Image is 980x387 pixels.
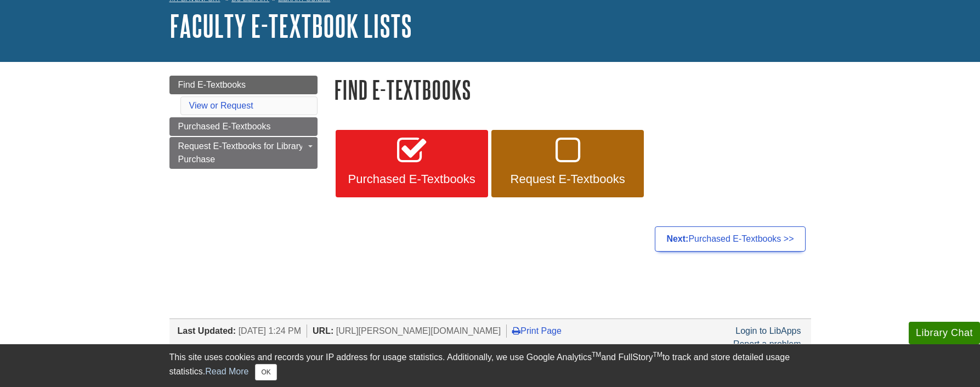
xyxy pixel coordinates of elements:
[344,172,480,186] span: Purchased E-Textbooks
[336,326,501,335] span: [URL][PERSON_NAME][DOMAIN_NAME]
[733,339,801,349] a: Report a problem
[169,351,811,380] div: This site uses cookies and records your IP address for usage statistics. Additionally, we use Goo...
[169,76,318,169] div: Guide Page Menu
[491,130,644,198] a: Request E-Textbooks
[178,122,271,131] span: Purchased E-Textbooks
[178,141,304,164] span: Request E-Textbooks for Library Purchase
[666,234,688,243] strong: Next:
[653,351,662,358] sup: TM
[655,226,805,252] a: Next:Purchased E-Textbooks >>
[169,9,412,43] a: Faculty E-Textbook Lists
[178,326,236,335] span: Last Updated:
[336,130,488,198] a: Purchased E-Textbooks
[169,137,318,169] a: Request E-Textbooks for Library Purchase
[500,172,636,186] span: Request E-Textbooks
[189,101,253,110] a: View or Request
[592,351,601,358] sup: TM
[909,322,980,344] button: Library Chat
[735,326,801,335] a: Login to LibApps
[313,326,333,335] span: URL:
[512,326,562,335] a: Print Page
[334,76,811,104] h1: Find E-Textbooks
[205,367,248,376] a: Read More
[169,76,318,94] a: Find E-Textbooks
[239,326,301,335] span: [DATE] 1:24 PM
[512,326,520,335] i: Print Page
[178,80,246,89] span: Find E-Textbooks
[169,117,318,136] a: Purchased E-Textbooks
[255,364,276,380] button: Close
